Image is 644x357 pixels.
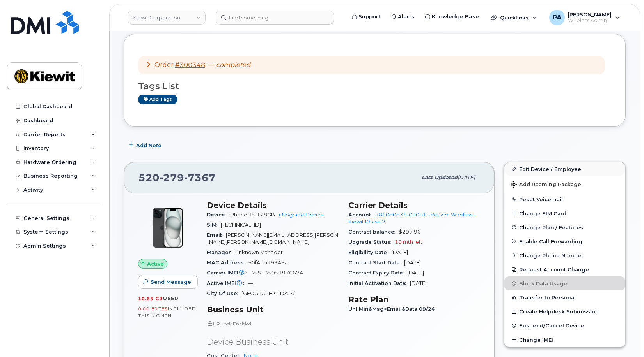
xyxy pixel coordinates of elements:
button: Add Roaming Package [504,176,625,192]
button: Add Note [124,138,168,152]
button: Change Plan / Features [504,220,625,234]
button: Block Data Usage [504,276,625,290]
span: Add Roaming Package [511,181,581,189]
span: Carrier IMEI [207,270,250,276]
span: Change Plan / Features [519,224,583,230]
span: [GEOGRAPHIC_DATA] [241,290,296,296]
span: 279 [160,172,184,183]
span: 10.65 GB [138,296,163,301]
span: Active [147,260,164,267]
a: Create Helpdesk Submission [504,304,625,318]
span: Initial Activation Date [348,280,410,286]
span: [PERSON_NAME][EMAIL_ADDRESS][PERSON_NAME][PERSON_NAME][DOMAIN_NAME] [207,232,338,245]
span: 50f4eb19345a [248,260,288,266]
span: iPhone 15 128GB [229,212,275,218]
a: 786080835-00001 - Verizon Wireless - Kiewit Phase 2 [348,212,475,225]
p: HR Lock Enabled [207,320,339,327]
div: Quicklinks [485,10,542,25]
button: Change Phone Number [504,248,625,262]
span: Last updated [422,174,458,180]
button: Enable Call Forwarding [504,234,625,248]
span: Knowledge Base [432,13,479,21]
span: [DATE] [410,280,427,286]
span: Device [207,212,229,218]
span: Email [207,232,226,238]
span: PA [553,13,561,22]
span: SIM [207,222,221,228]
span: Upgrade Status [348,239,395,245]
span: 0.00 Bytes [138,306,168,311]
input: Find something... [216,11,334,25]
button: Change SIM Card [504,206,625,220]
span: Account [348,212,375,218]
span: [DATE] [391,250,408,255]
a: Kiewit Corporation [128,11,206,25]
span: Alerts [398,13,414,21]
span: Add Note [136,142,161,149]
span: [PERSON_NAME] [568,11,612,18]
h3: Tags List [138,81,611,91]
span: included this month [138,306,196,318]
h3: Carrier Details [348,200,481,210]
span: [TECHNICAL_ID] [221,222,261,228]
span: Support [358,13,380,21]
button: Change IMEI [504,333,625,347]
span: Quicklinks [500,14,529,21]
span: [DATE] [404,260,421,266]
span: Active IMEI [207,280,248,286]
h3: Business Unit [207,305,339,314]
h3: Device Details [207,200,339,210]
span: 355135951976674 [250,270,303,276]
span: Manager [207,250,235,255]
a: Edit Device / Employee [504,162,625,176]
img: iPhone_15_Black.png [144,204,191,251]
a: Add tags [138,95,177,104]
button: Transfer to Personal [504,290,625,304]
iframe: Messenger Launcher [610,323,638,351]
a: + Upgrade Device [278,212,324,218]
a: Alerts [386,9,420,25]
span: Send Message [151,278,191,286]
a: Knowledge Base [420,9,484,25]
span: 520 [138,172,216,183]
span: used [163,295,179,301]
span: Suspend/Cancel Device [519,323,584,329]
span: Wireless Admin [568,18,612,24]
div: Paul Andrews [544,10,625,25]
button: Suspend/Cancel Device [504,318,625,332]
span: [DATE] [458,174,475,180]
button: Request Account Change [504,262,625,276]
span: Order [154,61,174,69]
span: Contract Start Date [348,260,404,266]
a: Support [346,9,386,25]
span: — [248,280,253,286]
span: [DATE] [407,270,424,276]
span: 10 mth left [395,239,422,245]
span: MAC Address [207,260,248,266]
span: Unl Min&Msg+Email&Data 09/24 [348,306,439,312]
button: Reset Voicemail [504,192,625,206]
span: Unknown Manager [235,250,283,255]
span: $297.96 [399,229,421,235]
p: Device Business Unit [207,336,339,348]
span: Eligibility Date [348,250,391,255]
a: #300348 [175,61,205,69]
span: Enable Call Forwarding [519,238,582,244]
span: 7367 [184,172,216,183]
button: Send Message [138,275,198,289]
span: Contract Expiry Date [348,270,407,276]
span: City Of Use [207,290,241,296]
span: — [208,61,250,69]
span: Contract balance [348,229,399,235]
h3: Rate Plan [348,295,481,304]
em: completed [216,61,250,69]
